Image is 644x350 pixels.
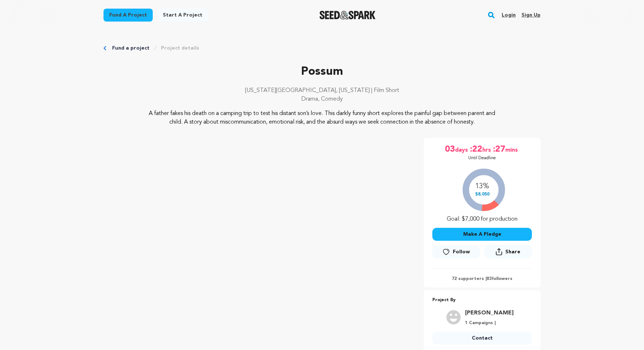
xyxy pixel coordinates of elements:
[465,320,514,326] p: 1 Campaigns |
[432,296,532,304] p: Project By
[147,109,497,126] p: A father fakes his death on a camping trip to test his distant son’s love. This darkly funny shor...
[103,86,540,95] p: [US_STATE][GEOGRAPHIC_DATA], [US_STATE] | Film Short
[455,144,469,155] span: days
[161,45,199,52] a: Project details
[103,95,540,103] p: Drama, Comedy
[103,9,153,22] a: Fund a project
[492,144,505,155] span: :27
[432,228,532,241] button: Make A Pledge
[432,245,480,258] a: Follow
[103,45,540,52] div: Breadcrumb
[502,9,516,21] a: Login
[465,309,514,317] a: Goto Aidan Macaluso profile
[453,248,470,255] span: Follow
[445,144,455,155] span: 03
[157,9,208,22] a: Start a project
[484,245,532,258] button: Share
[112,45,149,52] a: Fund a project
[505,144,519,155] span: mins
[482,144,492,155] span: hrs
[319,11,376,19] a: Seed&Spark Homepage
[468,155,496,161] p: Until Deadline
[103,63,540,80] p: Possum
[446,310,461,324] img: user.png
[487,277,492,281] span: 83
[484,245,532,261] span: Share
[432,332,532,345] a: Contact
[319,11,376,19] img: Seed&Spark Logo Dark Mode
[505,248,520,255] span: Share
[432,276,532,282] p: 72 supporters | followers
[521,9,540,21] a: Sign up
[469,144,482,155] span: :22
